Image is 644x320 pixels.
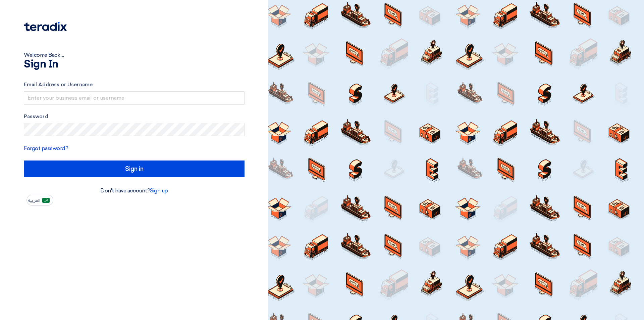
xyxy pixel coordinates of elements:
input: Enter your business email or username [24,91,245,105]
label: Password [24,113,245,121]
a: Forgot password? [24,145,68,151]
div: Don't have account? [24,187,245,195]
a: Sign up [150,187,168,194]
h1: Sign In [24,59,245,70]
span: العربية [28,198,40,203]
label: Email Address or Username [24,81,245,89]
div: Welcome Back ... [24,51,245,59]
button: العربية [26,195,53,205]
img: ar-AR.png [42,198,50,203]
img: Teradix logo [24,22,67,31]
input: Sign in [24,161,245,177]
